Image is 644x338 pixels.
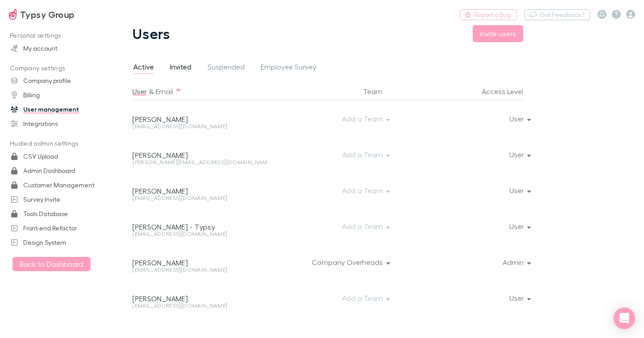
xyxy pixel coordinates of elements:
a: Front-end Refactor [2,221,109,235]
button: Got Feedback? [524,9,590,20]
div: [PERSON_NAME] [132,151,272,160]
button: User [502,148,537,161]
p: Personal settings [2,30,109,41]
button: Access Level [482,82,534,100]
div: [PERSON_NAME] [132,294,272,303]
button: Back to Dashboard [13,257,90,271]
a: Survey Invite [2,192,109,207]
div: [EMAIL_ADDRESS][DOMAIN_NAME] [132,267,272,273]
button: Admin [496,256,537,269]
a: Report a Bug [460,9,517,20]
div: [EMAIL_ADDRESS][DOMAIN_NAME] [132,195,272,201]
div: [PERSON_NAME] [132,258,272,267]
span: Suspended [208,62,245,74]
div: [EMAIL_ADDRESS][DOMAIN_NAME] [132,231,272,237]
a: Integrations [2,117,109,131]
span: Invited [170,62,191,74]
img: Typsy Group's Logo [9,9,17,20]
span: Employee Survey [261,62,316,74]
a: CSV Upload [2,149,109,164]
a: Design System [2,235,109,250]
a: User management [2,102,109,117]
a: My account [2,41,109,56]
div: [PERSON_NAME] - Typsy [132,222,272,231]
h1: Users [132,25,170,42]
a: Typsy Group [4,4,80,25]
button: User [502,113,537,125]
p: Hudled admin settings [2,138,109,149]
button: Team [363,82,393,100]
button: Add a Team [335,184,396,197]
div: [EMAIL_ADDRESS][DOMAIN_NAME] [132,303,272,308]
div: [PERSON_NAME] [132,115,272,124]
div: & [132,82,272,100]
a: Admin Dashboard [2,164,109,178]
div: [PERSON_NAME] [132,186,272,195]
button: User [502,184,537,197]
button: Add a Team [335,292,396,304]
p: Company settings [2,63,109,74]
button: Email [156,82,173,100]
button: Add a Team [335,220,396,233]
button: User [502,220,537,233]
div: [EMAIL_ADDRESS][DOMAIN_NAME] [132,124,272,129]
button: Add a Team [335,148,396,161]
a: Billing [2,88,109,102]
button: User [132,82,147,100]
div: [PERSON_NAME][EMAIL_ADDRESS][DOMAIN_NAME] [132,160,272,165]
a: Tools Database [2,207,109,221]
button: Company Overheads [305,256,396,269]
button: User [502,292,537,304]
a: Customer Management [2,178,109,192]
span: Active [133,62,154,74]
button: Invite users [473,25,523,42]
a: Company profile [2,74,109,88]
button: Add a Team [335,113,396,125]
div: Open Intercom Messenger [614,308,635,329]
h3: Typsy Group [20,9,75,20]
